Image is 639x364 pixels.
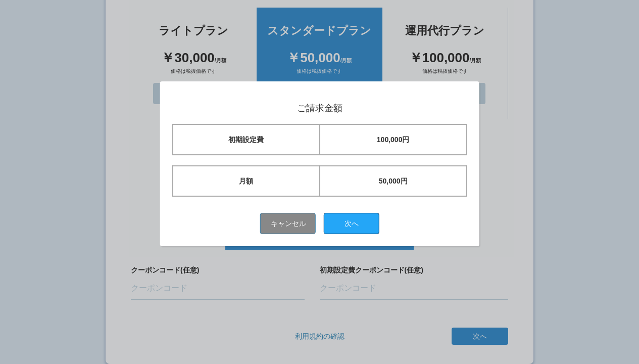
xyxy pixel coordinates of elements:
td: 100,000円 [320,124,467,155]
td: 月額 [172,166,319,196]
button: 次へ [324,213,379,234]
td: 50,000円 [320,166,467,196]
h1: ご請求金額 [172,104,467,114]
button: キャンセル [260,213,316,234]
td: 初期設定費 [172,124,319,155]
